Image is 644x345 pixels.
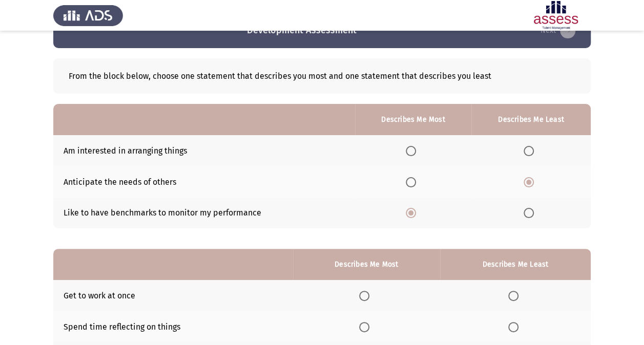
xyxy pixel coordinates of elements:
[53,135,355,166] td: Am interested in arranging things
[359,290,373,300] mat-radio-group: Select an option
[406,177,420,186] mat-radio-group: Select an option
[471,104,591,135] th: Describes Me Least
[53,1,123,30] img: Assess Talent Management logo
[524,208,538,218] mat-radio-group: Select an option
[53,166,355,198] td: Anticipate the needs of others
[406,208,420,218] mat-radio-group: Select an option
[521,1,591,30] img: Assessment logo of Development Assessment R1 (EN)
[53,198,355,229] td: Like to have benchmarks to monitor my performance
[53,58,591,94] div: From the block below, choose one statement that describes you most and one statement that describ...
[293,249,440,280] th: Describes Me Most
[53,311,293,342] td: Spend time reflecting on things
[440,249,591,280] th: Describes Me Least
[508,321,523,331] mat-radio-group: Select an option
[406,145,420,155] mat-radio-group: Select an option
[524,177,538,186] mat-radio-group: Select an option
[355,104,471,135] th: Describes Me Most
[524,145,538,155] mat-radio-group: Select an option
[359,321,373,331] mat-radio-group: Select an option
[53,280,293,311] td: Get to work at once
[537,23,578,39] button: check the missing
[508,290,523,300] mat-radio-group: Select an option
